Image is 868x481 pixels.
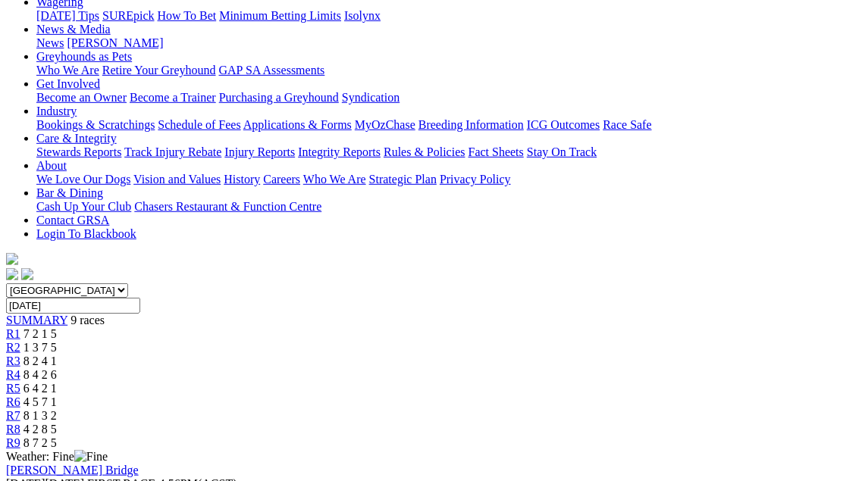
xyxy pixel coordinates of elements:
a: History [224,173,260,186]
a: R2 [6,341,20,354]
span: 4 5 7 1 [24,395,57,408]
span: 1 3 7 5 [24,341,57,354]
a: News [36,36,64,49]
a: R6 [6,395,20,408]
a: Contact GRSA [36,214,109,226]
a: Isolynx [344,9,381,22]
a: Integrity Reports [298,145,381,158]
a: Careers [263,173,300,186]
span: 8 7 2 5 [24,436,57,449]
a: Schedule of Fees [158,118,240,131]
a: Become an Owner [36,91,127,104]
div: Bar & Dining [36,200,862,214]
a: Who We Are [303,173,366,186]
a: SUREpick [102,9,154,22]
span: 6 4 2 1 [24,382,57,395]
a: Who We Are [36,64,99,77]
a: Login To Blackbook [36,227,136,240]
a: Become a Trainer [130,91,216,104]
div: News & Media [36,36,862,50]
a: Injury Reports [224,145,295,158]
a: MyOzChase [355,118,415,131]
a: Bookings & Scratchings [36,118,155,131]
a: Cash Up Your Club [36,200,131,213]
a: We Love Our Dogs [36,173,130,186]
a: Industry [36,105,77,117]
img: twitter.svg [21,268,33,280]
div: Care & Integrity [36,145,862,159]
a: Syndication [342,91,400,104]
a: How To Bet [158,9,217,22]
a: Chasers Restaurant & Function Centre [134,200,321,213]
img: Fine [74,450,108,464]
span: 8 4 2 6 [24,368,57,381]
a: R1 [6,327,20,340]
div: Wagering [36,9,862,23]
a: Fact Sheets [468,145,524,158]
a: Track Injury Rebate [124,145,221,158]
a: Privacy Policy [440,173,511,186]
a: Rules & Policies [384,145,465,158]
img: logo-grsa-white.png [6,253,18,265]
a: R7 [6,409,20,422]
div: Industry [36,118,862,132]
span: 8 1 3 2 [24,409,57,422]
a: GAP SA Assessments [219,64,325,77]
a: R8 [6,423,20,436]
span: 4 2 8 5 [24,423,57,436]
a: R4 [6,368,20,381]
div: Get Involved [36,91,862,105]
span: 9 races [71,314,105,326]
span: 7 2 1 5 [24,327,57,340]
a: Purchasing a Greyhound [219,91,339,104]
a: Stay On Track [527,145,597,158]
a: Greyhounds as Pets [36,50,132,63]
div: Greyhounds as Pets [36,64,862,77]
a: Applications & Forms [243,118,352,131]
a: [PERSON_NAME] Bridge [6,464,139,476]
a: [DATE] Tips [36,9,99,22]
a: Get Involved [36,77,100,90]
a: [PERSON_NAME] [67,36,163,49]
a: R9 [6,436,20,449]
span: 8 2 4 1 [24,355,57,367]
a: Strategic Plan [369,173,437,186]
a: Minimum Betting Limits [219,9,341,22]
input: Select date [6,298,140,314]
a: Breeding Information [418,118,524,131]
a: Retire Your Greyhound [102,64,216,77]
img: facebook.svg [6,268,18,280]
a: Vision and Values [133,173,221,186]
span: Weather: Fine [6,450,108,463]
a: R3 [6,355,20,367]
a: Bar & Dining [36,186,103,199]
a: News & Media [36,23,111,36]
a: Stewards Reports [36,145,121,158]
div: About [36,173,862,186]
a: About [36,159,67,172]
a: R5 [6,382,20,395]
a: SUMMARY [6,314,67,326]
a: Race Safe [603,118,651,131]
a: ICG Outcomes [527,118,600,131]
a: Care & Integrity [36,132,117,145]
